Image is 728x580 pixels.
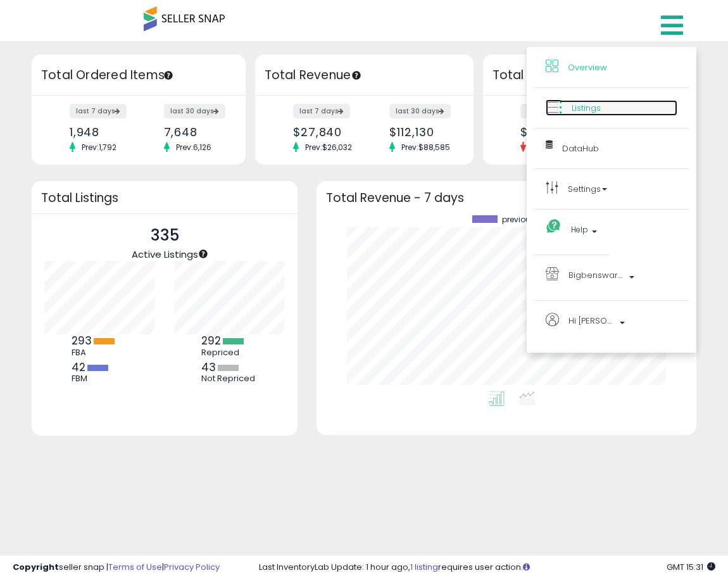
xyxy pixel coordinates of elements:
[201,374,258,384] div: Not Repriced
[546,141,677,156] a: DataHub
[164,561,220,573] a: Privacy Policy
[546,218,562,234] i: Get Help
[351,70,362,81] div: Tooltip anchor
[502,215,535,224] span: previous
[571,222,588,237] span: Help
[72,348,129,358] div: FBA
[389,104,451,118] label: last 30 days
[198,248,209,260] div: Tooltip anchor
[546,100,677,116] a: Listings
[164,104,225,118] label: last 30 days
[201,348,258,358] div: Repriced
[523,563,530,571] i: Click here to read more about un-synced listings.
[72,374,129,384] div: FBM
[72,360,85,375] b: 42
[164,125,223,139] div: 7,648
[41,66,236,84] h3: Total Ordered Items
[546,313,677,340] a: Hi [PERSON_NAME]
[72,333,92,348] b: 293
[667,561,715,573] span: 2025-08-14 15:31 GMT
[410,561,438,573] a: 1 listing
[546,222,598,243] a: Help
[41,193,288,203] h3: Total Listings
[546,60,677,75] a: Overview
[201,333,221,348] b: 292
[562,142,599,154] span: DataHub
[70,125,129,139] div: 1,948
[132,248,198,261] span: Active Listings
[568,313,616,329] span: Hi [PERSON_NAME]
[13,561,59,573] strong: Copyright
[299,142,358,153] span: Prev: $26,032
[546,181,677,197] a: Settings
[75,142,123,153] span: Prev: 1,792
[568,61,607,73] span: Overview
[265,66,464,84] h3: Total Revenue
[493,66,687,84] h3: Total Profit
[293,104,350,118] label: last 7 days
[389,125,451,139] div: $112,130
[293,125,355,139] div: $27,840
[108,561,162,573] a: Terms of Use
[170,142,218,153] span: Prev: 6,126
[201,360,216,375] b: 43
[546,267,677,288] a: Bigbenswarehouse
[520,125,580,139] div: $2,064
[326,193,687,203] h3: Total Revenue - 7 days
[259,562,716,574] div: Last InventoryLab Update: 1 hour ago, requires user action.
[132,224,198,248] p: 335
[568,267,625,283] span: Bigbenswarehouse
[520,104,577,118] label: last 7 days
[572,102,601,114] span: Listings
[163,70,174,81] div: Tooltip anchor
[395,142,456,153] span: Prev: $88,585
[13,562,220,574] div: seller snap | |
[70,104,127,118] label: last 7 days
